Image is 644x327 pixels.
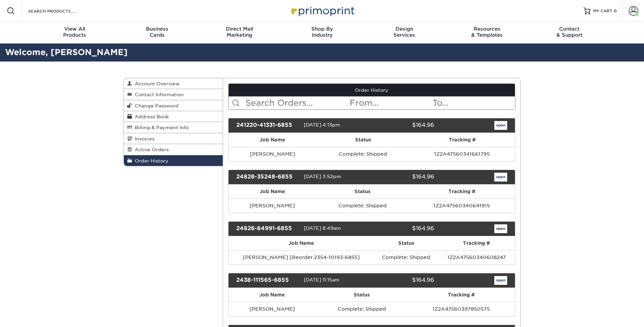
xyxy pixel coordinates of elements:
td: 1Z2A47560397850575 [408,302,515,316]
td: 1Z2A47560341661795 [409,147,515,161]
a: Contact Information [124,89,223,100]
div: $164.96 [367,121,439,130]
a: Billing & Payment Info [124,122,223,133]
span: Business [116,26,198,32]
span: Shop By [281,26,363,32]
a: Invoices [124,133,223,144]
span: Invoices [132,136,154,141]
div: 24826-84991-6855 [231,224,304,233]
a: DesignServices [363,22,446,44]
div: Cards [116,26,198,38]
a: Resources& Templates [446,22,528,44]
span: Resources [446,26,528,32]
th: Job Name [228,236,374,250]
th: Tracking # [438,236,515,250]
span: Order History [132,158,168,163]
img: Primoprint [288,3,356,18]
td: Complete: Shipped [316,302,408,316]
input: To... [432,97,515,109]
div: Marketing [198,26,281,38]
td: 1Z2A47560340641915 [409,199,515,213]
th: Tracking # [408,288,515,302]
th: Status [317,133,409,147]
td: [PERSON_NAME] [Reorder 2354-10193-6855] [228,250,374,264]
span: Design [363,26,446,32]
span: Contact [528,26,611,32]
a: Shop ByIndustry [281,22,363,44]
a: open [494,173,507,182]
th: Status [316,288,408,302]
span: [DATE] 3:52pm [304,174,341,179]
div: $164.96 [367,173,439,182]
span: Active Orders [132,147,169,152]
td: Complete: Shipped [374,250,438,264]
a: Order History [124,155,223,166]
th: Status [374,236,438,250]
div: & Templates [446,26,528,38]
th: Status [316,185,409,199]
div: $164.96 [367,224,439,233]
span: Account Overview [132,81,180,86]
a: Change Password [124,100,223,111]
td: Complete: Shipped [316,199,409,213]
div: 241220-41331-6855 [231,121,304,130]
a: View AllProducts [34,22,116,44]
span: Address Book [132,114,169,119]
a: Active Orders [124,144,223,155]
td: Complete: Shipped [317,147,409,161]
a: Order History [228,84,515,97]
div: 2438-111565-6855 [231,276,304,285]
span: [DATE] 8:49am [304,225,341,231]
a: Direct MailMarketing [198,22,281,44]
a: Contact& Support [528,22,611,44]
td: [PERSON_NAME] [228,147,317,161]
a: Address Book [124,111,223,122]
div: Industry [281,26,363,38]
a: open [494,121,507,130]
div: $164.96 [367,276,439,285]
div: 24828-35248-6855 [231,173,304,182]
span: 0 [614,8,617,13]
input: From... [349,97,432,109]
span: View All [34,26,116,32]
td: [PERSON_NAME] [228,199,316,213]
span: [DATE] 11:15am [304,277,339,282]
a: open [494,276,507,285]
span: Billing & Payment Info [132,125,189,130]
a: BusinessCards [116,22,198,44]
div: & Support [528,26,611,38]
th: Tracking # [409,185,515,199]
div: Services [363,26,446,38]
input: SEARCH PRODUCTS..... [27,7,94,15]
span: Direct Mail [198,26,281,32]
span: Change Password [132,103,179,108]
td: 1Z2A47560340608247 [438,250,515,264]
th: Job Name [228,133,317,147]
span: Contact Information [132,92,184,97]
th: Job Name [228,288,316,302]
a: Account Overview [124,78,223,89]
th: Job Name [228,185,316,199]
a: open [494,224,507,233]
span: MY CART [593,8,612,14]
th: Tracking # [409,133,515,147]
td: [PERSON_NAME] [228,302,316,316]
span: [DATE] 4:13pm [304,122,340,127]
div: Products [34,26,116,38]
input: Search Orders... [245,97,349,109]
